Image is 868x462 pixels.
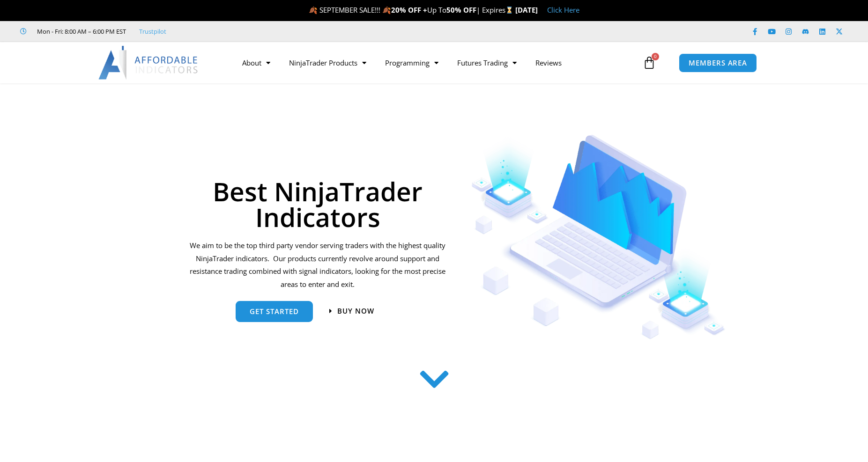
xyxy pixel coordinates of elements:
img: LogoAI | Affordable Indicators – NinjaTrader [98,46,199,80]
span: Mon - Fri: 8:00 AM – 6:00 PM EST [35,26,126,37]
a: MEMBERS AREA [679,53,757,73]
a: Programming [376,52,448,73]
span: Buy now [337,308,374,315]
img: ⌛ [506,7,513,14]
a: get started [236,301,313,322]
a: Reviews [526,52,571,73]
span: 🍂 SEPTEMBER SALE!!! 🍂 Up To | Expires [309,5,515,15]
a: Buy now [329,308,374,315]
a: About [233,52,280,73]
strong: 20% OFF + [391,5,427,15]
span: get started [250,308,299,315]
span: 0 [652,53,659,60]
h1: Best NinjaTrader Indicators [188,178,447,230]
a: Click Here [547,5,579,15]
a: 0 [629,49,670,76]
strong: 50% OFF [446,5,476,15]
a: Trustpilot [139,26,166,37]
p: We aim to be the top third party vendor serving traders with the highest quality NinjaTrader indi... [188,239,447,291]
a: Futures Trading [448,52,526,73]
span: MEMBERS AREA [689,59,747,66]
img: Indicators 1 | Affordable Indicators – NinjaTrader [471,135,726,339]
nav: Menu [233,52,640,73]
a: NinjaTrader Products [280,52,376,73]
strong: [DATE] [515,5,538,15]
